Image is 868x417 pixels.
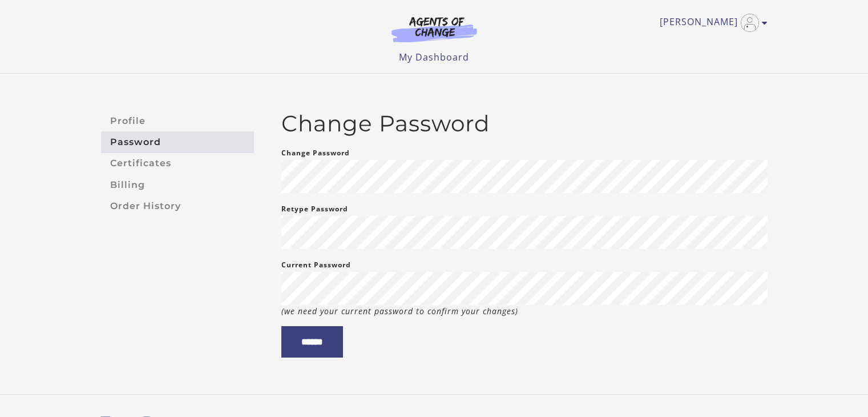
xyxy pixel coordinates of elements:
a: Password [101,131,254,153]
label: Current Password [281,258,351,272]
img: Agents of Change Logo [380,16,489,42]
label: Change Password [281,146,350,160]
label: Retype Password [281,202,348,216]
a: My Dashboard [399,51,469,63]
a: Billing [101,174,254,195]
a: Order History [101,195,254,216]
a: Profile [101,110,254,131]
a: Certificates [101,153,254,174]
p: (we need your current password to confirm your changes) [281,305,768,317]
a: Toggle menu [660,14,762,32]
h2: Change Password [281,110,768,137]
